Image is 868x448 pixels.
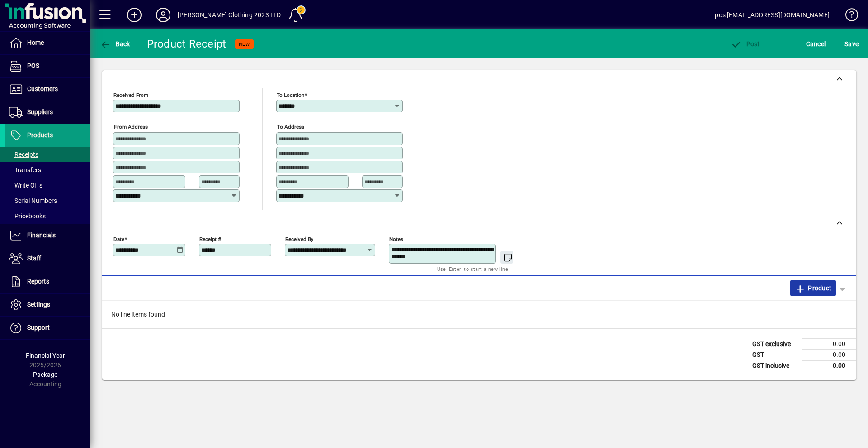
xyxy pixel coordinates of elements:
span: S [844,40,848,48]
span: Staff [27,255,41,262]
div: pos [EMAIL_ADDRESS][DOMAIN_NAME] [715,8,830,22]
span: Financials [27,231,56,239]
button: Add [120,7,149,23]
a: Customers [5,78,90,101]
a: Home [5,32,90,54]
span: ave [844,37,859,51]
span: NEW [239,41,250,47]
a: Financials [5,224,90,247]
span: Reports [27,278,49,285]
span: POS [27,62,39,69]
a: Settings [5,294,90,316]
span: Product [795,281,831,295]
span: Customers [27,85,58,92]
span: Transfers [9,166,41,173]
span: Back [100,40,130,48]
div: No line items found [102,301,856,328]
a: Pricebooks [5,208,90,224]
a: Receipts [5,147,90,162]
div: [PERSON_NAME] Clothing 2023 LTD [178,8,281,22]
mat-label: Receipt # [199,236,221,242]
mat-label: Received by [285,236,313,242]
span: Serial Numbers [9,197,57,204]
td: GST inclusive [748,360,802,371]
mat-label: Notes [389,236,403,242]
a: Transfers [5,162,90,178]
td: GST exclusive [748,338,802,349]
button: Cancel [804,36,828,52]
a: Support [5,317,90,339]
span: Pricebooks [9,212,46,220]
span: Receipts [9,151,38,158]
td: 0.00 [802,349,856,360]
span: Support [27,324,50,331]
mat-label: Received From [113,92,148,98]
span: ost [731,40,760,48]
span: Package [33,371,57,378]
a: Knowledge Base [839,2,857,31]
span: Home [27,39,44,46]
mat-label: To location [277,92,304,98]
app-page-header-button: Back [90,36,140,52]
a: POS [5,55,90,77]
button: Profile [149,7,178,23]
span: Write Offs [9,182,42,189]
span: Settings [27,301,50,308]
span: Financial Year [26,352,65,359]
a: Suppliers [5,101,90,124]
span: Suppliers [27,108,53,116]
button: Back [98,36,132,52]
a: Serial Numbers [5,193,90,208]
span: Cancel [806,37,826,51]
a: Write Offs [5,178,90,193]
button: Save [842,36,861,52]
mat-label: Date [113,236,124,242]
td: 0.00 [802,338,856,349]
a: Reports [5,270,90,293]
button: Post [728,36,762,52]
td: GST [748,349,802,360]
span: Products [27,131,53,139]
div: Product Receipt [147,37,226,51]
a: Staff [5,247,90,270]
mat-hint: Use 'Enter' to start a new line [437,264,508,274]
td: 0.00 [802,360,856,371]
span: P [746,40,750,48]
button: Product [790,280,836,296]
